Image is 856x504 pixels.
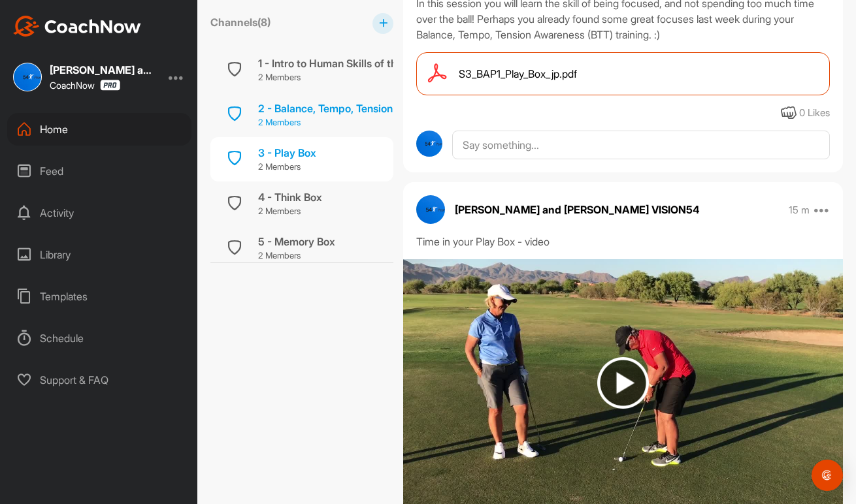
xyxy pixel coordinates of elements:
img: avatar [416,195,445,224]
img: avatar [416,131,442,157]
div: Templates [7,280,191,313]
label: Channels ( 8 ) [210,14,271,30]
div: 4 - Think Box [258,189,322,205]
img: play [597,357,649,409]
span: S3_BAP1_Play_Box_jp.pdf [459,66,577,82]
div: Library [7,238,191,271]
div: Schedule [7,322,191,354]
a: S3_BAP1_Play_Box_jp.pdf [416,52,830,95]
p: 2 Members [258,71,434,84]
div: Support & FAQ [7,364,191,396]
img: CoachNow [13,16,141,37]
img: square_c232e0b941b303ee09008bbcd77813ba.jpg [13,63,42,91]
img: CoachNow Pro [100,80,120,91]
div: [PERSON_NAME] and [PERSON_NAME] VISION54 [50,65,154,75]
div: 0 Likes [799,106,830,121]
div: Home [7,113,191,146]
div: Open Intercom Messenger [812,460,843,491]
p: [PERSON_NAME] and [PERSON_NAME] VISION54 [455,202,700,217]
p: 2 Members [258,161,316,174]
p: 2 Members [258,205,322,218]
p: 2 Members [258,116,421,129]
p: 2 Members [258,249,335,262]
div: 1 - Intro to Human Skills of the Game [258,55,434,71]
div: 2 - Balance, Tempo, Tension - BTT [258,101,421,116]
div: Time in your Play Box - video [416,234,830,249]
p: 15 m [789,204,810,217]
div: 3 - Play Box [258,145,316,161]
div: 5 - Memory Box [258,234,335,249]
div: Feed [7,155,191,187]
div: Activity [7,197,191,229]
div: CoachNow [50,80,120,91]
